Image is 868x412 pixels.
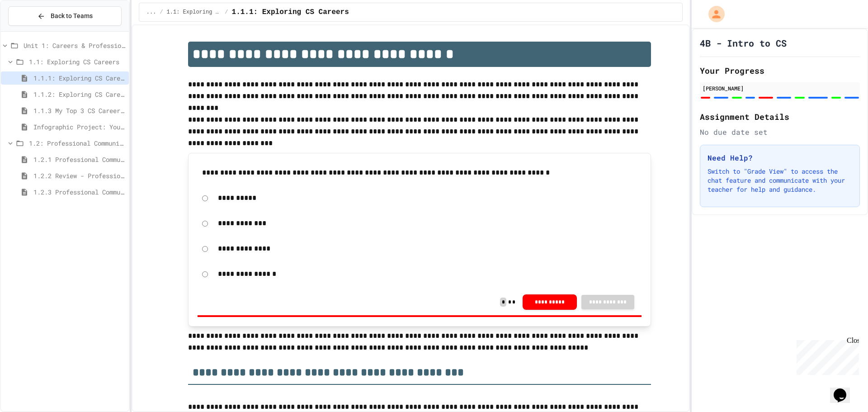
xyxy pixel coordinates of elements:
span: 1.1.1: Exploring CS Careers [232,7,349,18]
h1: 4B - Intro to CS [700,37,787,49]
button: Back to Teams [8,6,122,26]
span: / [160,9,163,16]
div: [PERSON_NAME] [703,84,857,92]
iframe: chat widget [830,376,859,403]
span: 1.1.3 My Top 3 CS Careers! [33,106,125,115]
span: Infographic Project: Your favorite CS [33,122,125,132]
span: 1.1.1: Exploring CS Careers [33,73,125,83]
span: / [225,9,228,16]
span: Back to Teams [51,11,93,21]
span: 1.2: Professional Communication [29,138,125,148]
span: 1.2.2 Review - Professional Communication [33,171,125,180]
h2: Your Progress [700,64,860,77]
h2: Assignment Details [700,110,860,123]
span: 1.1: Exploring CS Careers [29,57,125,66]
div: My Account [699,4,727,24]
span: 1.1.2: Exploring CS Careers - Review [33,90,125,99]
iframe: chat widget [793,336,859,375]
span: 1.1: Exploring CS Careers [167,9,222,16]
span: 1.2.3 Professional Communication Challenge [33,187,125,197]
span: 1.2.1 Professional Communication [33,155,125,164]
p: Switch to "Grade View" to access the chat feature and communicate with your teacher for help and ... [708,167,852,194]
div: No due date set [700,127,860,137]
span: ... [146,9,156,16]
div: Chat with us now!Close [4,4,62,57]
span: Unit 1: Careers & Professionalism [24,41,125,50]
h3: Need Help? [708,152,852,163]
